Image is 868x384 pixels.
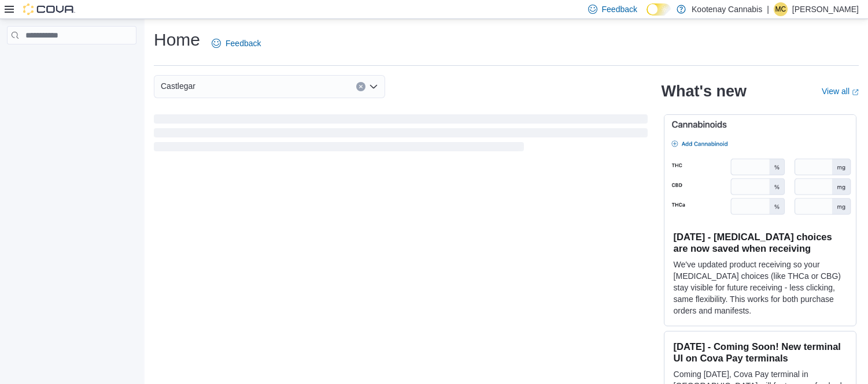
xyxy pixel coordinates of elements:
[23,3,75,15] img: Cova
[822,87,859,96] a: View allExternal link
[7,47,136,74] nav: Complex example
[647,3,671,16] input: Dark Mode
[602,3,637,15] span: Feedback
[774,2,788,16] div: Melissa Chapman
[161,79,195,93] span: Castlegar
[154,117,648,154] span: Loading
[662,82,747,100] h2: What's new
[852,89,859,96] svg: External link
[674,341,847,364] h3: [DATE] - Coming Soon! New terminal UI on Cova Pay terminals
[356,82,365,91] button: Clear input
[692,2,762,16] p: Kootenay Cannabis
[674,259,847,316] p: We've updated product receiving so your [MEDICAL_DATA] choices (like THCa or CBG) stay visible fo...
[775,2,786,16] span: MC
[226,38,261,49] span: Feedback
[154,28,200,51] h1: Home
[674,231,847,254] h3: [DATE] - [MEDICAL_DATA] choices are now saved when receiving
[207,32,265,55] a: Feedback
[792,2,859,16] p: [PERSON_NAME]
[767,2,769,16] p: |
[369,82,378,91] button: Open list of options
